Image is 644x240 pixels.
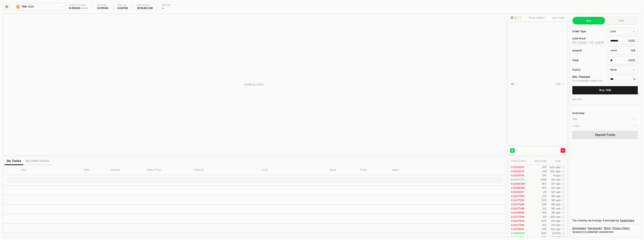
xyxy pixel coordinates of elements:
[529,219,547,223] td: 229
[572,131,638,139] a: Deposit Funds
[550,159,561,163] div: Time
[508,227,529,231] td: 0.0210005
[508,165,529,169] td: 0.0250016
[529,186,547,190] td: 873
[97,4,108,7] div: 24h High
[529,182,547,186] td: 363
[118,7,128,10] div: 0.02100
[572,117,577,121] div: TAB
[191,165,259,175] th: Amount
[572,219,638,222] div: The charting technology is provided by
[532,159,546,163] div: Size ( TAB )
[529,198,547,202] td: 229
[529,231,547,235] td: 1057
[508,182,529,186] td: 0.0280008
[529,190,547,194] td: 49
[529,194,547,198] td: 231
[528,16,545,20] div: Price ( USDC )
[508,173,529,178] td: 0.0250016
[572,111,584,115] div: Overview
[529,165,547,169] td: 207
[572,59,605,62] div: Total
[508,178,529,182] td: 0.0493773
[589,41,604,44] span: Ask
[608,75,638,83] div: %
[508,206,529,211] td: 0.0227996
[572,30,605,33] div: Order Type
[572,75,605,78] div: Max. Slippage
[550,215,561,218] time: 20h ago
[572,79,605,83] div: On immediate trades only
[572,97,582,101] div: Est. Fee
[550,166,561,169] time: 42m ago
[144,165,191,175] th: Order Price
[608,56,638,64] div: USDC
[551,223,561,227] time: 21h ago
[137,4,153,7] div: 24h Volume
[22,5,26,8] span: TAB
[529,206,547,211] td: 122
[162,7,165,10] div: —
[357,165,389,175] th: Filled
[508,223,529,227] td: 0.0227996
[508,169,529,173] td: 0.0250016
[529,202,547,206] td: 208
[118,4,128,7] div: 24h Low
[529,173,547,178] td: 104
[511,16,514,19] button: Show Buy and Sell Orders
[552,236,561,239] time: [DATE]
[608,37,638,45] div: USDC
[572,37,605,40] div: Limit Price
[108,165,144,175] th: Symbol
[551,178,561,181] time: 12h ago
[572,68,605,71] div: Expiry
[551,203,561,206] time: 18h ago
[508,231,529,235] td: 0.0385900
[326,165,357,175] th: Value
[69,4,88,7] div: Last Price (24h)
[551,219,561,223] time: 21h ago
[572,17,605,24] button: Buy
[572,226,586,230] a: Developers
[508,202,529,206] td: 0.0227996
[518,16,521,19] button: Show Buy Orders Only
[97,7,108,10] div: 0.05500
[572,41,589,44] span: Bid -
[572,86,638,94] button: Buy TAB
[508,198,529,202] td: 0.0227996
[529,169,547,173] td: 198
[508,194,529,198] td: 0.0227996
[588,230,598,234] span: a0bd7a6211c143fcf5f7593b7403674c29460a2e
[529,227,547,231] td: 307
[608,46,638,55] div: TAB
[551,190,561,194] time: 12h ago
[555,82,564,86] button: 0.01
[511,159,529,163] div: Price ( USDC )
[608,66,638,73] button: None
[508,211,529,215] td: 0.0228489
[508,219,529,223] td: 0.0227996
[81,165,108,175] th: Side
[552,232,561,235] time: [DATE]
[508,235,529,239] td: 0.0354779
[508,215,529,219] td: 0.0227996
[550,227,561,231] time: 22h ago
[529,223,547,227] td: 163
[529,178,547,182] td: 1000
[562,149,564,152] span: S
[529,235,547,239] td: 1875
[551,186,561,190] time: 12h ago
[620,219,634,222] a: TradingView
[548,16,564,20] div: Size ( TAB )
[4,157,23,165] button: My Trades
[508,190,529,194] td: 0.0240021
[514,16,517,19] button: Show Sell Orders Only
[551,199,561,202] time: 18h ago
[162,4,171,7] div: Mkt cap
[6,169,9,172] button: Select all
[608,28,638,35] button: Limit
[23,157,52,165] button: My Order History
[529,215,547,219] td: 69
[551,207,561,210] time: 18h ago
[27,5,34,8] span: USDC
